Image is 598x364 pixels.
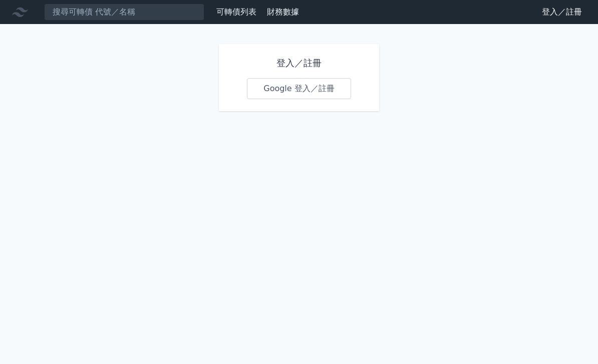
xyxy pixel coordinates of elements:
input: 搜尋可轉債 代號／名稱 [44,4,204,21]
h1: 登入／註冊 [247,56,351,70]
a: 財務數據 [267,7,299,17]
a: 登入／註冊 [534,4,590,20]
a: Google 登入／註冊 [247,78,351,99]
a: 可轉債列表 [216,7,256,17]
